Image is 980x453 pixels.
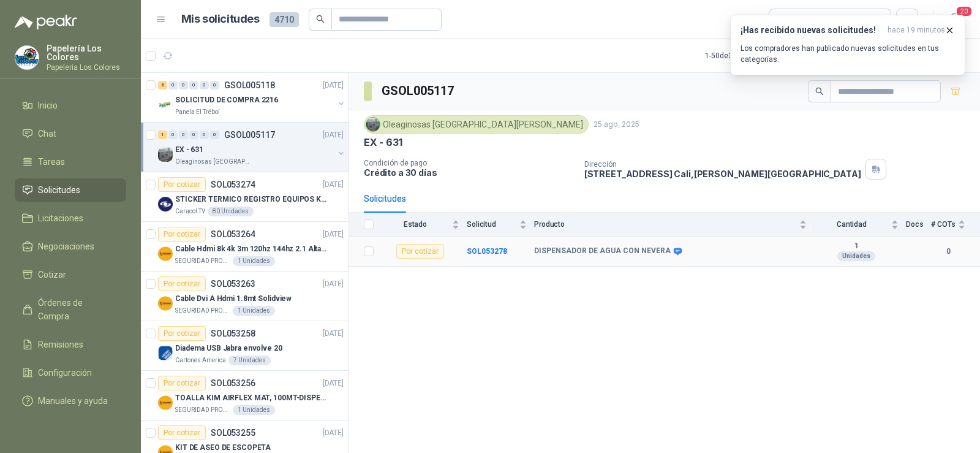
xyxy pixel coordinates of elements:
[158,296,173,311] img: Company Logo
[741,25,883,36] h3: ¡Has recibido nuevas solicitudes!
[467,213,534,237] th: Solicitud
[179,131,188,139] div: 0
[141,371,349,421] a: Por cotizarSOL053256[DATE] Company LogoTOALLA KIM AIRFLEX MAT, 100MT-DISPENSADOR- caja x6SEGURIDA...
[837,251,875,261] div: Unidades
[141,321,349,371] a: Por cotizarSOL053258[DATE] Company LogoDiadema USB Jabra envolve 20Cartones America7 Unidades
[211,329,255,338] p: SOL053258
[15,361,126,384] a: Configuración
[396,244,444,259] div: Por cotizar
[15,333,126,356] a: Remisiones
[158,97,173,112] img: Company Logo
[233,306,275,316] div: 1 Unidades
[158,425,206,440] div: Por cotizar
[158,128,346,167] a: 1 0 0 0 0 0 GSOL005117[DATE] Company LogoEX - 631Oleaginosas [GEOGRAPHIC_DATA][PERSON_NAME]
[931,213,980,237] th: # COTs
[181,10,260,28] h1: Mis solicitudes
[38,268,66,281] span: Cotizar
[323,427,344,439] p: [DATE]
[38,240,94,253] span: Negociaciones
[38,211,83,225] span: Licitaciones
[141,172,349,222] a: Por cotizarSOL053274[DATE] Company LogoSTICKER TERMICO REGISTRO EQUIPOS KIOSKOS (SE ENVIA LIK CON...
[15,207,126,230] a: Licitaciones
[210,81,219,89] div: 0
[175,405,230,415] p: SEGURIDAD PROVISER LTDA
[364,115,589,134] div: Oleaginosas [GEOGRAPHIC_DATA][PERSON_NAME]
[158,276,206,291] div: Por cotizar
[814,213,906,237] th: Cantidad
[175,392,328,404] p: TOALLA KIM AIRFLEX MAT, 100MT-DISPENSADOR- caja x6
[38,394,108,408] span: Manuales y ayuda
[158,81,167,89] div: 8
[200,81,209,89] div: 0
[141,272,349,321] a: Por cotizarSOL053263[DATE] Company LogoCable Dvi A Hdmi 1.8mt SolidviewSEGURIDAD PROVISER LTDA1 U...
[906,213,931,237] th: Docs
[175,293,292,305] p: Cable Dvi A Hdmi 1.8mt Solidview
[15,150,126,173] a: Tareas
[224,131,275,139] p: GSOL005117
[323,378,344,389] p: [DATE]
[15,291,126,328] a: Órdenes de Compra
[158,395,173,410] img: Company Logo
[211,379,255,387] p: SOL053256
[381,220,450,229] span: Estado
[175,243,328,255] p: Cable Hdmi 8k 4k 3m 120hz 144hz 2.1 Alta Velocidad
[47,64,126,71] p: Papeleria Los Colores
[175,356,226,365] p: Cartones America
[208,207,254,216] div: 80 Unidades
[210,131,219,139] div: 0
[814,242,899,251] b: 1
[594,119,639,131] p: 25 ago, 2025
[175,256,230,266] p: SEGURIDAD PROVISER LTDA
[269,12,299,27] span: 4710
[211,230,255,238] p: SOL053264
[15,235,126,258] a: Negociaciones
[224,81,275,89] p: GSOL005118
[323,129,344,141] p: [DATE]
[158,227,206,242] div: Por cotizar
[323,278,344,290] p: [DATE]
[815,87,824,96] span: search
[534,246,671,256] b: DISPENSADOR DE AGUA CON NEVERA
[364,192,406,205] div: Solicitudes
[211,428,255,437] p: SOL053255
[175,157,252,167] p: Oleaginosas [GEOGRAPHIC_DATA][PERSON_NAME]
[233,256,275,266] div: 1 Unidades
[467,247,507,256] a: SOL053278
[175,343,282,354] p: Diadema USB Jabra envolve 20
[175,107,220,117] p: Panela El Trébol
[366,118,380,131] img: Company Logo
[158,177,206,192] div: Por cotizar
[38,296,115,323] span: Órdenes de Compra
[323,328,344,340] p: [DATE]
[741,43,955,65] p: Los compradores han publicado nuevas solicitudes en tus categorías.
[814,220,889,229] span: Cantidad
[15,263,126,286] a: Cotizar
[38,183,80,197] span: Solicitudes
[158,376,206,390] div: Por cotizar
[189,81,198,89] div: 0
[211,280,255,288] p: SOL053263
[175,207,205,216] p: Caracol TV
[931,246,965,257] b: 0
[584,160,861,169] p: Dirección
[364,167,575,178] p: Crédito a 30 días
[175,306,230,316] p: SEGURIDAD PROVISER LTDA
[200,131,209,139] div: 0
[141,222,349,272] a: Por cotizarSOL053264[DATE] Company LogoCable Hdmi 8k 4k 3m 120hz 144hz 2.1 Alta VelocidadSEGURIDA...
[158,147,173,162] img: Company Logo
[381,213,467,237] th: Estado
[168,81,178,89] div: 0
[943,9,965,31] button: 20
[705,46,785,66] div: 1 - 50 de 3042
[179,81,188,89] div: 0
[228,356,271,365] div: 7 Unidades
[730,15,965,75] button: ¡Has recibido nuevas solicitudes!hace 19 minutos Los compradores han publicado nuevas solicitudes...
[931,220,956,229] span: # COTs
[158,131,167,139] div: 1
[158,346,173,360] img: Company Logo
[233,405,275,415] div: 1 Unidades
[15,46,39,69] img: Company Logo
[888,25,945,36] span: hace 19 minutos
[158,78,346,117] a: 8 0 0 0 0 0 GSOL005118[DATE] Company LogoSOLICITUD DE COMPRA 2216Panela El Trébol
[534,220,797,229] span: Producto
